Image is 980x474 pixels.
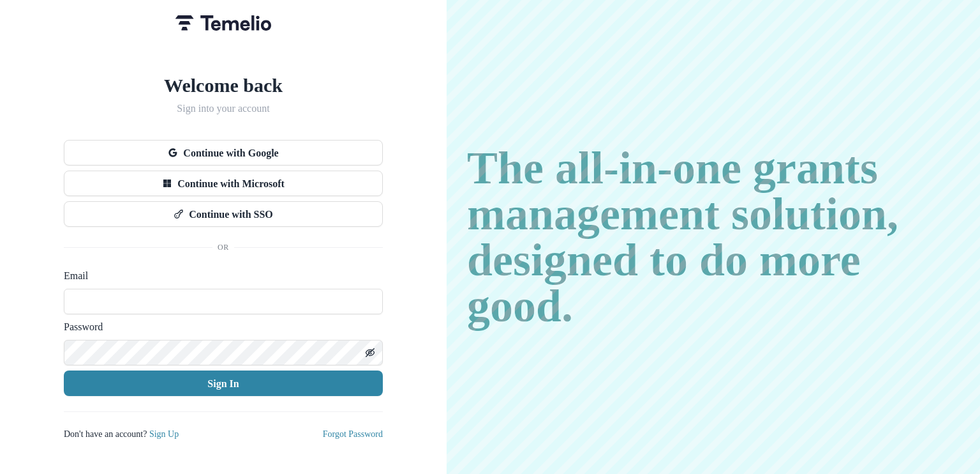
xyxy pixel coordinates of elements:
[175,15,271,31] img: Temelio
[64,319,375,335] label: Password
[64,371,383,396] button: Sign In
[64,74,383,97] h1: Welcome back
[173,429,207,440] a: Sign Up
[64,140,383,165] button: Continue with Google
[64,171,383,196] button: Continue with Microsoft
[64,427,207,441] p: Don't have an account?
[64,268,375,284] label: Email
[64,102,383,114] h2: Sign into your account
[64,201,383,227] button: Continue with SSO
[308,429,383,440] a: Forgot Password
[360,342,380,363] button: Toggle password visibility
